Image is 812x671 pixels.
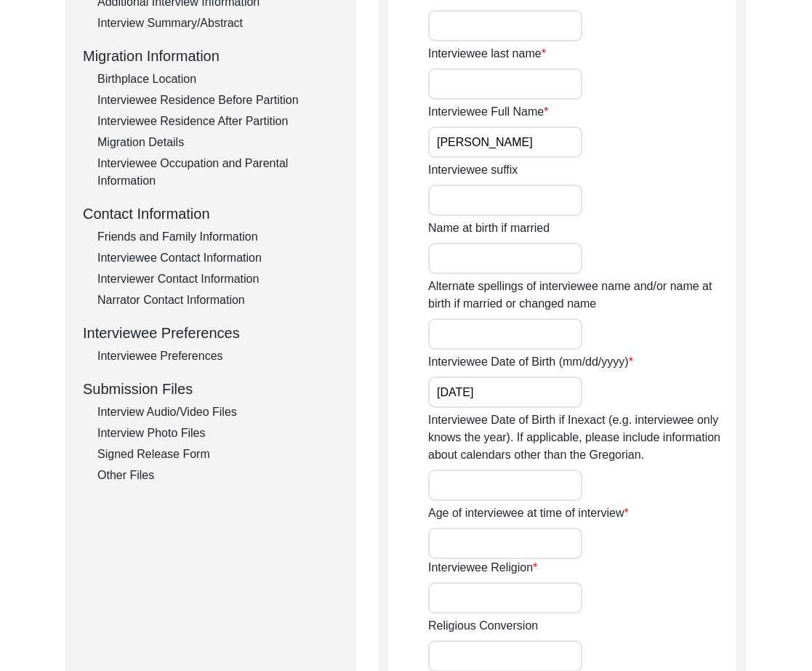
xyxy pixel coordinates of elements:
[428,45,546,63] label: Interviewee last name
[428,411,736,464] label: Interviewee Date of Birth if Inexact (e.g. interviewee only knows the year). If applicable, pleas...
[97,270,339,288] div: Interviewer Contact Information
[428,161,518,179] label: Interviewee suffix
[97,446,339,463] div: Signed Release Form
[428,220,550,237] label: Name at birth if married
[83,378,339,400] div: Submission Files
[97,92,339,109] div: Interviewee Residence Before Partition
[97,15,339,32] div: Interview Summary/Abstract
[428,353,633,371] label: Interviewee Date of Birth (mm/dd/yyyy)
[428,559,537,576] label: Interviewee Religion
[428,103,548,121] label: Interviewee Full Name
[428,278,736,313] label: Alternate spellings of interviewee name and/or name at birth if married or changed name
[97,155,339,190] div: Interviewee Occupation and Parental Information
[428,617,538,635] label: Religious Conversion
[97,425,339,442] div: Interview Photo Files
[97,134,339,151] div: Migration Details
[83,203,339,225] div: Contact Information
[97,249,339,267] div: Interviewee Contact Information
[97,71,339,88] div: Birthplace Location
[97,113,339,130] div: Interviewee Residence After Partition
[97,403,339,421] div: Interview Audio/Video Files
[97,292,339,309] div: Narrator Contact Information
[97,467,339,484] div: Other Files
[83,322,339,344] div: Interviewee Preferences
[428,505,629,522] label: Age of interviewee at time of interview
[97,228,339,246] div: Friends and Family Information
[83,45,339,67] div: Migration Information
[97,347,339,365] div: Interviewee Preferences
